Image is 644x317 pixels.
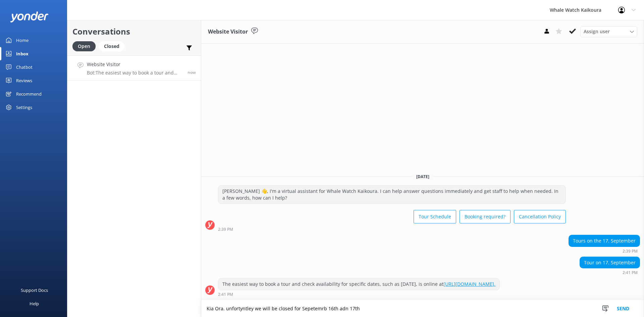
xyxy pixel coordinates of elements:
[623,249,638,253] strong: 2:39 PM
[87,61,182,68] h4: Website Visitor
[218,227,566,231] div: Sep 11 2025 02:39pm (UTC +12:00) Pacific/Auckland
[569,249,640,253] div: Sep 11 2025 02:39pm (UTC +12:00) Pacific/Auckland
[187,69,196,75] span: Sep 11 2025 02:41pm (UTC +12:00) Pacific/Auckland
[218,292,500,297] div: Sep 11 2025 02:41pm (UTC +12:00) Pacific/Auckland
[16,60,33,74] div: Chatbot
[218,293,233,297] strong: 2:41 PM
[16,74,32,87] div: Reviews
[67,55,201,81] a: Website VisitorBot:The easiest way to book a tour and check availability for specific dates, such...
[72,25,196,38] h2: Conversations
[218,186,566,203] div: [PERSON_NAME] 👋, I'm a virtual assistant for Whale Watch Kaikoura. I can help answer questions im...
[412,174,433,179] span: [DATE]
[580,270,640,275] div: Sep 11 2025 02:41pm (UTC +12:00) Pacific/Auckland
[99,42,128,50] a: Closed
[414,210,456,223] button: Tour Schedule
[218,278,499,290] div: The easiest way to book a tour and check availability for specific dates, such as [DATE], is onli...
[16,47,29,60] div: Inbox
[30,297,39,310] div: Help
[208,28,248,36] h3: Website Visitor
[21,283,48,297] div: Support Docs
[87,70,182,76] p: Bot: The easiest way to book a tour and check availability for specific dates, such as [DATE], is...
[443,281,495,287] a: [URL][DOMAIN_NAME].
[569,235,640,247] div: Tours on the 17. September
[99,41,124,51] div: Closed
[218,227,233,231] strong: 2:39 PM
[610,300,636,317] button: Send
[580,26,637,37] div: Assign User
[460,210,511,223] button: Booking required?
[10,11,49,22] img: yonder-white-logo.png
[16,87,42,101] div: Recommend
[72,42,99,50] a: Open
[514,210,566,223] button: Cancellation Policy
[623,271,638,275] strong: 2:41 PM
[72,41,96,51] div: Open
[16,34,29,47] div: Home
[584,28,610,35] span: Assign user
[16,101,32,114] div: Settings
[580,257,640,268] div: Tour on 17. September
[201,300,644,317] textarea: Kia Ora. unfortyntley we will be closed for Sepetemrb 16th adn 17th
